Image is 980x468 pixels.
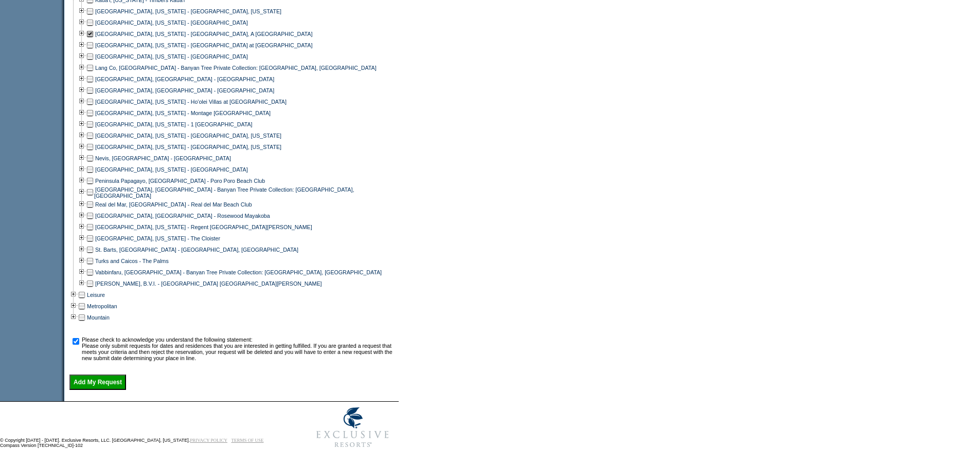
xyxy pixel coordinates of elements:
[95,258,169,264] a: Turks and Caicos - The Palms
[95,213,270,219] a: [GEOGRAPHIC_DATA], [GEOGRAPHIC_DATA] - Rosewood Mayakoba
[95,133,281,139] a: [GEOGRAPHIC_DATA], [US_STATE] - [GEOGRAPHIC_DATA], [US_STATE]
[95,20,248,26] a: [GEOGRAPHIC_DATA], [US_STATE] - [GEOGRAPHIC_DATA]
[307,402,399,453] img: Exclusive Resorts
[95,155,231,161] a: Nevis, [GEOGRAPHIC_DATA] - [GEOGRAPHIC_DATA]
[190,438,227,443] a: PRIVACY POLICY
[95,201,252,208] a: Real del Mar, [GEOGRAPHIC_DATA] - Real del Mar Beach Club
[231,438,264,443] a: TERMS OF USE
[95,280,322,287] a: [PERSON_NAME], B.V.I. - [GEOGRAPHIC_DATA] [GEOGRAPHIC_DATA][PERSON_NAME]
[95,121,253,127] a: [GEOGRAPHIC_DATA], [US_STATE] - 1 [GEOGRAPHIC_DATA]
[95,8,281,14] a: [GEOGRAPHIC_DATA], [US_STATE] - [GEOGRAPHIC_DATA], [US_STATE]
[87,292,105,298] a: Leisure
[95,166,248,173] a: [GEOGRAPHIC_DATA], [US_STATE] - [GEOGRAPHIC_DATA]
[87,303,117,309] a: Metropolitan
[95,53,248,60] a: [GEOGRAPHIC_DATA], [US_STATE] - [GEOGRAPHIC_DATA]
[95,247,298,253] a: St. Barts, [GEOGRAPHIC_DATA] - [GEOGRAPHIC_DATA], [GEOGRAPHIC_DATA]
[95,42,312,48] a: [GEOGRAPHIC_DATA], [US_STATE] - [GEOGRAPHIC_DATA] at [GEOGRAPHIC_DATA]
[94,186,354,199] a: [GEOGRAPHIC_DATA], [GEOGRAPHIC_DATA] - Banyan Tree Private Collection: [GEOGRAPHIC_DATA], [GEOGRA...
[95,31,312,37] a: [GEOGRAPHIC_DATA], [US_STATE] - [GEOGRAPHIC_DATA], A [GEOGRAPHIC_DATA]
[69,375,126,390] input: Add My Request
[95,87,274,93] a: [GEOGRAPHIC_DATA], [GEOGRAPHIC_DATA] - [GEOGRAPHIC_DATA]
[95,110,271,116] a: [GEOGRAPHIC_DATA], [US_STATE] - Montage [GEOGRAPHIC_DATA]
[95,76,274,82] a: [GEOGRAPHIC_DATA], [GEOGRAPHIC_DATA] - [GEOGRAPHIC_DATA]
[95,269,382,275] a: Vabbinfaru, [GEOGRAPHIC_DATA] - Banyan Tree Private Collection: [GEOGRAPHIC_DATA], [GEOGRAPHIC_DATA]
[82,336,395,361] td: Please check to acknowledge you understand the following statement: Please only submit requests f...
[95,235,220,241] a: [GEOGRAPHIC_DATA], [US_STATE] - The Cloister
[87,314,110,321] a: Mountain
[95,178,265,184] a: Peninsula Papagayo, [GEOGRAPHIC_DATA] - Poro Poro Beach Club
[95,144,281,150] a: [GEOGRAPHIC_DATA], [US_STATE] - [GEOGRAPHIC_DATA], [US_STATE]
[95,224,312,230] a: [GEOGRAPHIC_DATA], [US_STATE] - Regent [GEOGRAPHIC_DATA][PERSON_NAME]
[95,65,377,71] a: Lang Co, [GEOGRAPHIC_DATA] - Banyan Tree Private Collection: [GEOGRAPHIC_DATA], [GEOGRAPHIC_DATA]
[95,99,287,105] a: [GEOGRAPHIC_DATA], [US_STATE] - Ho'olei Villas at [GEOGRAPHIC_DATA]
